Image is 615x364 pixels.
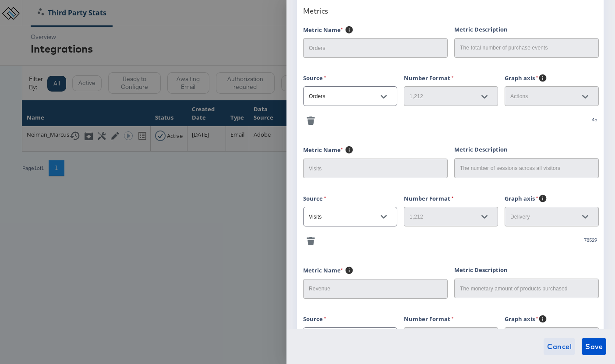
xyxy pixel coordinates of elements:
label: Number Format [404,315,454,323]
label: Source [303,194,326,203]
label: Source [303,315,326,323]
label: Metric Name [303,145,343,156]
label: Number Format [404,194,454,203]
label: Metric Description [454,266,508,274]
label: Source [303,74,326,82]
label: Graph axis [505,74,538,85]
label: Metric Description [454,25,508,34]
span: Save [585,340,603,353]
label: Metric Description [454,145,508,154]
div: 45 [591,117,597,125]
div: 78529 [583,237,597,245]
button: Cancel [544,338,575,355]
div: Metrics [303,7,597,15]
label: Number Format [404,74,454,82]
span: Cancel [547,340,572,353]
label: Graph axis [505,315,538,325]
label: Graph axis [505,194,538,205]
button: Open [377,210,390,223]
label: Metric Name [303,266,343,277]
button: Save [582,338,606,355]
label: Metric Name [303,25,343,36]
button: Open [377,90,390,103]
